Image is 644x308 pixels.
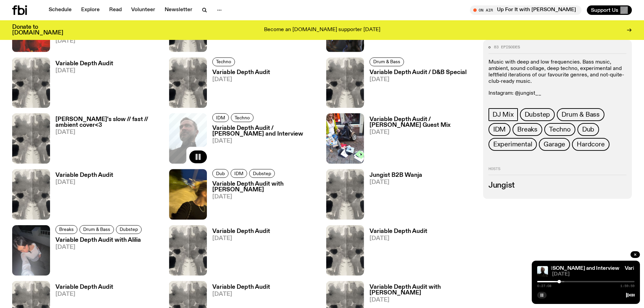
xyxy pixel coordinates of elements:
button: Support Us [587,5,632,15]
a: Dub [577,123,599,136]
h3: Variable Depth Audit with Alilia [55,237,144,243]
button: On AirUp For It with [PERSON_NAME] [470,5,581,15]
span: [DATE] [212,77,270,82]
span: Dubstep [120,227,138,232]
span: Dub [582,126,594,133]
h3: Variable Depth Audit [369,229,427,234]
a: Dubstep [116,225,142,234]
a: Jungist B2B Wanja[DATE] [364,172,422,219]
a: Variable Depth Audit[DATE] [364,229,427,276]
h3: Variable Depth Audit [212,70,270,75]
h3: Variable Depth Audit [55,61,113,67]
a: Drum & Bass [557,108,604,121]
a: Breaks [512,123,542,136]
span: Hardcore [577,141,604,148]
span: [DATE] [212,291,270,297]
a: Dubstep [249,169,275,178]
a: Variable Depth Audit with Alilia[DATE] [50,237,144,276]
span: [DATE] [212,236,270,241]
img: A black and white Rorschach [326,169,364,219]
p: Music with deep and low frequencies. Bass music, ambient, sound collage, deep techno, experimenta... [488,59,626,85]
span: IDM [234,171,243,176]
span: [DATE] [369,297,475,303]
img: A black and white Rorschach [12,169,50,219]
span: Support Us [591,7,618,13]
img: A black and white Rorschach [169,57,207,108]
a: Techno [544,123,575,136]
a: Hardcore [572,138,609,151]
span: [DATE] [369,180,422,185]
a: Variable Depth Audit / [PERSON_NAME] and Interview [486,266,619,271]
a: Techno [212,57,235,66]
span: Dubstep [525,111,550,118]
span: 83 episodes [494,45,520,49]
span: 0:27:08 [537,284,551,288]
span: DJ Mix [493,111,514,118]
span: Experimental [493,141,532,148]
span: IDM [216,115,225,120]
a: [PERSON_NAME]'s slow // fast // ambient cover<3[DATE] [50,117,161,164]
a: Garage [539,138,570,151]
span: [DATE] [552,272,635,277]
span: Drum & Bass [83,227,110,232]
span: Techno [216,59,231,64]
span: [DATE] [55,244,144,250]
h3: Donate to [DOMAIN_NAME] [12,24,63,36]
a: Volunteer [127,5,159,15]
span: Techno [549,126,571,133]
a: Variable Depth Audit with [PERSON_NAME][DATE] [207,181,318,219]
h3: Variable Depth Audit / [PERSON_NAME] and Interview [212,125,318,137]
span: Dub [216,171,225,176]
img: A black and white Rorschach [12,57,50,108]
span: 1:59:59 [620,284,635,288]
span: Drum & Bass [373,59,400,64]
span: [DATE] [55,291,113,297]
h3: Variable Depth Audit [212,284,270,290]
p: Instagram: @jungist__ [488,90,626,97]
span: [DATE] [369,77,467,82]
a: Variable Depth Audit / D&B Special[DATE] [364,70,467,108]
a: Breaks [55,225,77,234]
a: Variable Depth Audit / [PERSON_NAME] Guest Mix[DATE] [364,117,475,164]
h3: Variable Depth Audit with [PERSON_NAME] [212,181,318,193]
a: IDM [231,169,247,178]
img: DJ Marcelle [326,113,364,164]
span: [DATE] [212,138,318,144]
img: A black and white Rorschach [169,225,207,276]
span: Drum & Bass [562,111,600,118]
a: Explore [77,5,104,15]
h3: Variable Depth Audit [55,284,113,290]
h3: Jungist [488,182,626,189]
a: Techno [231,113,254,122]
span: [DATE] [55,180,113,185]
h3: Variable Depth Audit [212,229,270,234]
a: Schedule [45,5,76,15]
h3: Jungist B2B Wanja [369,172,422,178]
a: IDM [488,123,510,136]
a: Drum & Bass [369,57,404,66]
a: Dubstep [520,108,555,121]
span: [DATE] [369,129,475,135]
span: Techno [235,115,250,120]
a: Experimental [488,138,537,151]
img: A black and white Rorschach [326,57,364,108]
img: A black and white Rorschach [12,113,50,164]
span: [DATE] [55,38,161,44]
span: [DATE] [55,129,161,135]
h3: [PERSON_NAME]'s slow // fast // ambient cover<3 [55,117,161,128]
span: Garage [544,141,565,148]
span: Breaks [517,126,538,133]
h3: Variable Depth Audit / [PERSON_NAME] Guest Mix [369,117,475,128]
h3: Variable Depth Audit / D&B Special [369,70,467,75]
a: Read [105,5,126,15]
a: Newsletter [161,5,196,15]
h3: Variable Depth Audit [55,172,113,178]
p: Become an [DOMAIN_NAME] supporter [DATE] [264,27,380,33]
a: Variable Depth Audit / [PERSON_NAME] and Interview[DATE] [207,125,318,164]
h2: Hosts [488,167,626,175]
span: [DATE] [212,194,318,200]
span: IDM [493,126,506,133]
span: [DATE] [369,236,427,241]
a: IDM [212,113,229,122]
h3: Variable Depth Audit with [PERSON_NAME] [369,284,475,296]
